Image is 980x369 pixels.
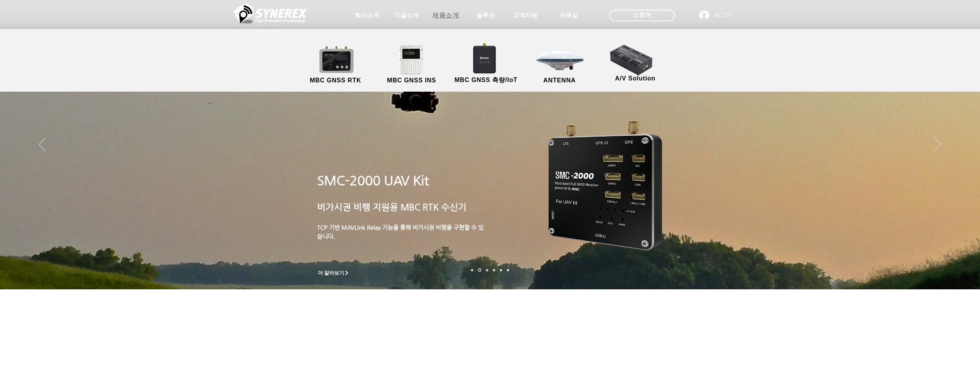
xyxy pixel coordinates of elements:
[633,11,651,19] span: 스토어
[466,8,505,23] a: 솔루션
[712,12,734,19] span: 로그인
[615,75,656,82] span: A/V Solution
[500,269,502,271] a: 로봇
[314,268,353,278] a: 더 알아보기
[432,12,459,20] span: 제품소개
[301,44,370,85] a: MBC GNSS RTK
[486,269,488,271] a: 측량 IoT
[448,44,524,85] a: MBC GNSS 측량/IoT
[891,336,980,369] iframe: Wix Chat
[387,8,426,23] a: 기술소개
[348,8,386,23] a: 회사소개
[507,269,509,271] a: 정밀농업
[506,8,544,23] a: 고객지원
[317,173,429,188] a: SMC-2000 UAV Kit
[471,269,473,271] a: 로봇- SMC 2000
[525,44,594,85] a: ANTENNA
[469,268,511,272] nav: 슬라이드
[394,12,419,20] span: 기술소개
[318,270,345,277] span: 더 알아보기
[317,224,484,239] a: TCP 기반 MAVLink Relay 기능을 통해 비가시권 비행을 구현할 수 있습니다.
[317,202,390,212] span: 비가시권 비행 지원
[427,8,465,23] a: 제품소개
[377,44,447,85] a: MBC GNSS INS
[549,8,588,23] a: 자료실
[694,8,736,23] button: 로그인
[317,202,467,212] a: 비가시권 비행 지원용 MBC RTK 수신기
[390,202,467,212] span: 용 MBC RTK 수신기
[609,10,675,21] div: 스토어
[387,77,436,84] span: MBC GNSS INS
[465,38,505,78] img: SynRTK__.png
[389,43,436,77] img: MGI2000_front-removebg-preview (1).png
[493,269,495,271] a: 자율주행
[548,121,662,251] img: smc-2000.png
[934,138,941,152] button: 다음
[355,12,379,20] span: 회사소개
[478,268,481,272] a: 드론 8 - SMC 2000
[310,77,361,84] span: MBC GNSS RTK
[39,138,46,152] button: 이전
[454,76,517,84] span: MBC GNSS 측량/IoT
[513,12,537,20] span: 고객지원
[476,12,495,20] span: 솔루션
[234,2,307,25] img: 씨너렉스_White_simbol_대지 1.png
[544,77,576,84] span: ANTENNA
[601,43,670,83] a: A/V Solution
[559,12,578,20] span: 자료실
